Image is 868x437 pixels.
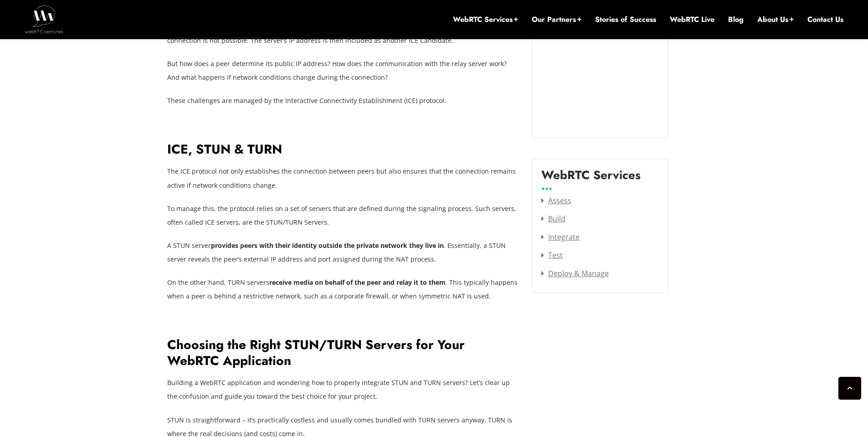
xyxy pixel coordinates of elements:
[167,337,518,369] h2: Choosing the Right STUN/TURN Servers for Your WebRTC Application
[167,202,518,229] p: To manage this, the protocol relies on a set of servers that are defined during the signaling pro...
[211,241,444,250] strong: provides peers with their identity outside the private network they live in
[532,15,581,25] a: Our Partners
[167,376,518,403] p: Building a WebRTC application and wondering how to properly integrate STUN and TURN servers? Let’...
[541,168,641,189] label: WebRTC Services
[167,239,518,266] p: A STUN server . Essentially, a STUN server reveals the peer’s external IP address and port assign...
[541,268,609,278] a: Deploy & Manage
[541,250,563,260] a: Test
[167,142,518,158] h2: ICE, STUN & TURN
[167,165,518,192] p: The ICE protocol not only establishes the connection between peers but also ensures that the conn...
[167,276,518,303] p: On the other hand, TURN servers . This typically happens when a peer is behind a restrictive netw...
[670,15,714,25] a: WebRTC Live
[541,195,571,206] a: Assess
[728,15,744,25] a: Blog
[269,278,446,287] strong: receive media on behalf of the peer and relay it to them
[167,94,518,108] p: These challenges are managed by the Interactive Connectivity Establishment (ICE) protocol.
[595,15,656,25] a: Stories of Success
[541,214,565,224] a: Build
[25,5,63,33] img: WebRTC.ventures
[807,15,843,25] a: Contact Us
[167,57,518,84] p: But how does a peer determine its public IP address? How does the communication with the relay se...
[453,15,518,25] a: WebRTC Services
[541,232,580,242] a: Integrate
[757,15,794,25] a: About Us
